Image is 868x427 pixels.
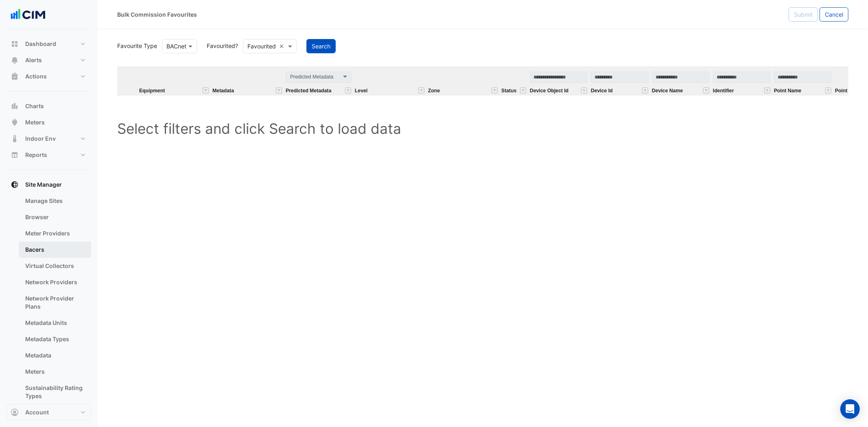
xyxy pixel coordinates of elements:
[820,7,848,22] button: Cancel
[19,380,91,404] a: Sustainability Rating Types
[428,88,440,94] span: Zone
[112,41,157,50] label: Favourite Type
[7,114,91,131] button: Meters
[25,135,56,143] span: Indoor Env
[25,40,56,48] span: Dashboard
[10,7,46,23] img: Company Logo
[11,102,19,110] app-icon: Charts
[202,41,238,50] label: Favourited?
[7,193,91,407] div: Site Manager
[11,151,19,159] app-icon: Reports
[19,242,91,258] a: Bacers
[306,39,336,53] button: Search
[25,102,44,110] span: Charts
[19,331,91,347] a: Metadata Types
[11,56,19,64] app-icon: Alerts
[25,72,47,81] span: Actions
[7,404,91,420] button: Account
[713,88,734,94] span: Identifier
[19,225,91,242] a: Meter Providers
[11,118,19,126] app-icon: Meters
[11,135,19,143] app-icon: Indoor Env
[19,258,91,274] a: Virtual Collectors
[774,88,801,94] span: Point Name
[11,181,19,189] app-icon: Site Manager
[825,11,843,18] span: Cancel
[7,68,91,85] button: Actions
[19,347,91,364] a: Metadata
[19,364,91,380] a: Meters
[501,88,516,94] span: Status
[7,131,91,147] button: Indoor Env
[25,56,42,64] span: Alerts
[25,181,62,189] span: Site Manager
[279,42,286,50] span: Clear
[19,193,91,209] a: Manage Sites
[840,399,860,419] div: Open Intercom Messenger
[7,176,91,193] button: Site Manager
[7,52,91,68] button: Alerts
[7,98,91,114] button: Charts
[25,408,49,416] span: Account
[530,88,568,94] span: Device Object Id
[7,147,91,163] button: Reports
[591,88,613,94] span: Device Id
[355,88,367,94] span: Level
[117,120,848,137] h1: Select filters and click Search to load data
[7,36,91,52] button: Dashboard
[25,151,47,159] span: Reports
[117,10,197,19] div: Bulk Commission Favourites
[19,315,91,331] a: Metadata Units
[19,274,91,290] a: Network Providers
[212,88,234,94] span: Metadata
[652,88,683,94] span: Device Name
[11,40,19,48] app-icon: Dashboard
[286,88,331,94] span: Predicted Metadata
[139,88,165,94] span: Equipment
[19,209,91,225] a: Browser
[25,118,45,126] span: Meters
[19,290,91,315] a: Network Provider Plans
[11,72,19,81] app-icon: Actions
